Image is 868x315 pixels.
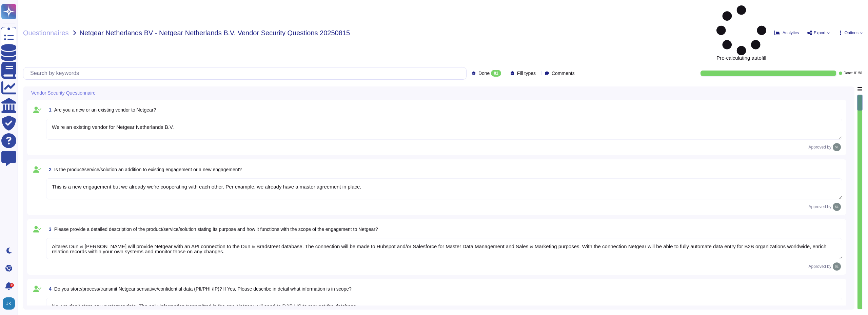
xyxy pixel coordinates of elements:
textarea: This is a new engagement but we already we're cooperating with each other. Per example, we alread... [46,178,842,199]
span: 81 / 81 [854,72,863,75]
span: Approved by [809,264,831,269]
span: Pre-calculating autofill [716,5,766,60]
span: Do you store/process/transmit Netgear sensative/confidential data (PII/PHI /IP)? If Yes, Please d... [54,286,352,292]
span: Netgear Netherlands BV - Netgear Netherlands B.V. Vendor Security Questions 20250815 [80,29,350,36]
span: Done: [844,72,853,75]
button: user [1,296,20,311]
span: Fill types [517,71,536,76]
span: 3 [46,227,52,232]
textarea: We're an existing vendor for Netgear Netherlands B.V. [46,119,842,140]
span: 1 [46,107,52,112]
span: Export [814,31,826,35]
span: Options [845,31,859,35]
span: Please provide a detailed description of the product/service/solution stating its purpose and how... [54,227,378,232]
div: 9+ [10,283,14,287]
span: Are you a new or an existing vendor to Netgear? [54,107,156,113]
span: 2 [46,167,52,172]
span: Done [478,71,490,76]
span: Questionnaires [23,29,69,36]
img: user [833,143,841,151]
img: user [3,297,15,310]
span: Analytics [783,31,799,35]
button: Analytics [774,30,799,36]
span: Is the product/service/solution an addition to existing engagement or a new engagement? [54,167,242,172]
span: Comments [552,71,575,76]
span: Vendor Security Questionnaire [31,91,96,95]
span: Approved by [809,205,831,209]
span: 4 [46,287,52,291]
div: 81 [491,70,501,77]
span: Approved by [809,145,831,149]
img: user [833,203,841,211]
input: Search by keywords [27,67,466,79]
textarea: Altares Dun & [PERSON_NAME] will provide Netgear with an API connection to the Dun & Bradstreet d... [46,238,842,259]
img: user [833,262,841,271]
